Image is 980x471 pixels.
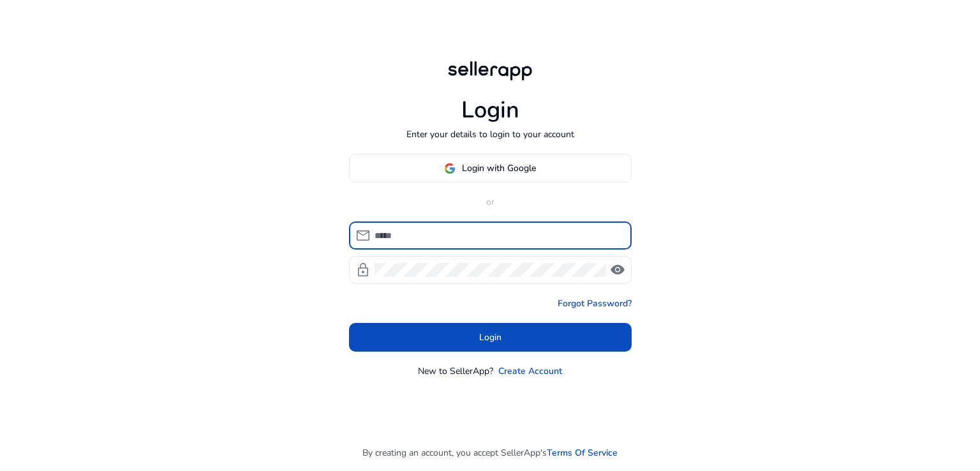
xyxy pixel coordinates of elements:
[558,297,632,310] a: Forgot Password?
[349,154,632,183] button: Login with Google
[461,96,519,124] h1: Login
[355,228,371,243] span: mail
[418,364,493,378] p: New to SellerApp?
[610,262,625,278] span: visibility
[498,364,562,378] a: Create Account
[462,161,536,175] span: Login with Google
[355,262,371,278] span: lock
[349,323,632,352] button: Login
[479,331,501,344] span: Login
[444,163,456,174] img: google-logo.svg
[547,446,618,460] a: Terms Of Service
[349,195,632,209] p: or
[406,128,574,141] p: Enter your details to login to your account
